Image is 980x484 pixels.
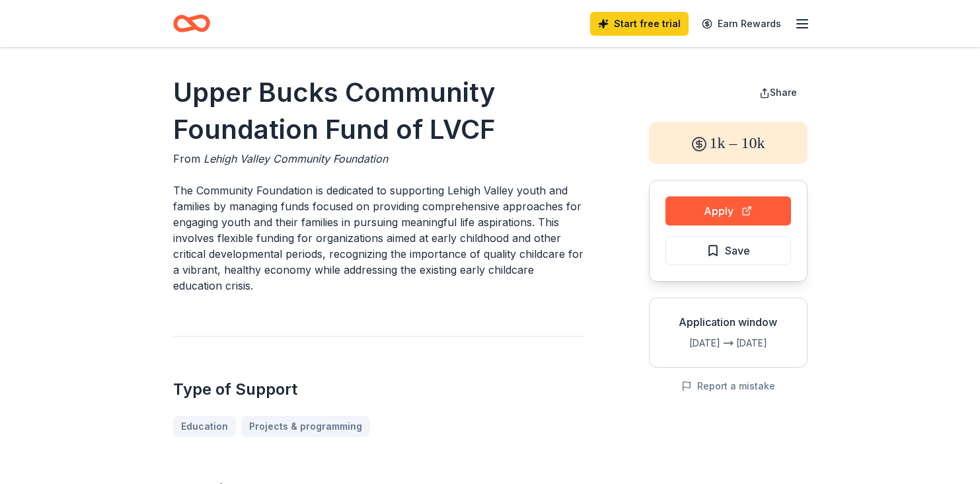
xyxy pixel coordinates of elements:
span: Lehigh Valley Community Foundation [204,152,388,165]
span: Share [770,87,797,98]
a: Earn Rewards [694,12,789,36]
h1: Upper Bucks Community Foundation Fund of LVCF [173,74,585,148]
div: From [173,151,585,167]
p: The Community Foundation is dedicated to supporting Lehigh Valley youth and families by managing ... [173,182,585,294]
button: Report a mistake [681,378,775,394]
button: Share [749,79,808,106]
h2: Type of Support [173,379,585,400]
div: [DATE] [736,335,796,351]
span: Save [725,242,750,259]
button: Apply [665,196,791,225]
a: Home [173,8,210,39]
a: Start free trial [590,12,689,36]
button: Save [665,236,791,265]
div: [DATE] [660,335,720,351]
div: Application window [660,314,796,330]
div: 1k – 10k [649,122,808,164]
